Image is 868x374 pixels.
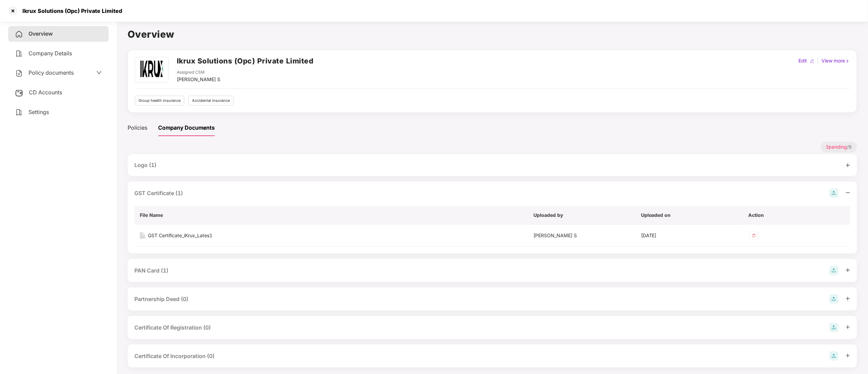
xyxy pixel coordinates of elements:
div: [PERSON_NAME] S [534,232,630,239]
div: PAN Card (1) [134,266,168,275]
span: down [96,70,102,75]
span: plus [846,296,850,301]
img: rightIcon [845,59,850,63]
div: Logo (1) [134,161,156,169]
div: [PERSON_NAME] S [177,76,220,83]
th: Uploaded on [636,206,743,225]
img: svg+xml;base64,PHN2ZyB4bWxucz0iaHR0cDovL3d3dy53My5vcmcvMjAwMC9zdmciIHdpZHRoPSIyOCIgaGVpZ2h0PSIyOC... [829,351,839,361]
div: GST Certificate (1) [134,189,183,198]
th: Uploaded by [528,206,636,225]
th: File Name [134,206,528,225]
div: Certificate Of Incorporation (0) [134,352,214,360]
div: Policies [128,124,147,132]
div: GST Certificate_iKrux_Lates1 [148,232,212,239]
div: Edit [797,57,809,64]
p: / 6 [821,142,857,152]
div: Assigned CSM [177,69,220,76]
img: images%20(3).jpg [136,57,167,82]
img: svg+xml;base64,PHN2ZyB4bWxucz0iaHR0cDovL3d3dy53My5vcmcvMjAwMC9zdmciIHdpZHRoPSIyOCIgaGVpZ2h0PSIyOC... [829,294,839,304]
div: Company Documents [158,124,215,132]
th: Action [743,206,851,225]
span: CD Accounts [29,89,62,96]
span: 3 pending [826,144,847,150]
div: Group health insurance [135,96,184,106]
span: minus [846,190,850,195]
img: svg+xml;base64,PHN2ZyB4bWxucz0iaHR0cDovL3d3dy53My5vcmcvMjAwMC9zdmciIHdpZHRoPSIyOCIgaGVpZ2h0PSIyOC... [829,323,839,332]
span: Company Details [29,50,72,57]
img: svg+xml;base64,PHN2ZyB4bWxucz0iaHR0cDovL3d3dy53My5vcmcvMjAwMC9zdmciIHdpZHRoPSIxNiIgaGVpZ2h0PSIyMC... [140,232,145,239]
span: Overview [29,30,53,37]
img: svg+xml;base64,PHN2ZyB4bWxucz0iaHR0cDovL3d3dy53My5vcmcvMjAwMC9zdmciIHdpZHRoPSIyNCIgaGVpZ2h0PSIyNC... [15,108,23,116]
div: Certificate Of Registration (0) [134,323,211,332]
img: svg+xml;base64,PHN2ZyB3aWR0aD0iMjUiIGhlaWdodD0iMjQiIHZpZXdCb3g9IjAgMCAyNSAyNCIgZmlsbD0ibm9uZSIgeG... [15,89,23,97]
span: plus [846,268,850,273]
h1: Overview [128,27,857,42]
img: svg+xml;base64,PHN2ZyB4bWxucz0iaHR0cDovL3d3dy53My5vcmcvMjAwMC9zdmciIHdpZHRoPSIyOCIgaGVpZ2h0PSIyOC... [829,188,839,198]
img: svg+xml;base64,PHN2ZyB4bWxucz0iaHR0cDovL3d3dy53My5vcmcvMjAwMC9zdmciIHdpZHRoPSIzMiIgaGVpZ2h0PSIzMi... [749,230,759,241]
div: Accidental insurance [188,96,233,106]
img: editIcon [810,59,815,63]
span: plus [846,353,850,358]
div: View more [820,57,851,64]
div: Ikrux Solutions (Opc) Private Limited [18,7,122,14]
img: svg+xml;base64,PHN2ZyB4bWxucz0iaHR0cDovL3d3dy53My5vcmcvMjAwMC9zdmciIHdpZHRoPSIyNCIgaGVpZ2h0PSIyNC... [15,50,23,58]
img: svg+xml;base64,PHN2ZyB4bWxucz0iaHR0cDovL3d3dy53My5vcmcvMjAwMC9zdmciIHdpZHRoPSIyOCIgaGVpZ2h0PSIyOC... [829,266,839,275]
div: | [816,57,820,64]
div: Partnership Deed (0) [134,295,188,303]
span: plus [846,325,850,330]
div: [DATE] [641,232,738,239]
img: svg+xml;base64,PHN2ZyB4bWxucz0iaHR0cDovL3d3dy53My5vcmcvMjAwMC9zdmciIHdpZHRoPSIyNCIgaGVpZ2h0PSIyNC... [15,30,23,38]
h2: Ikrux Solutions (Opc) Private Limited [177,55,314,67]
span: plus [846,163,850,168]
span: Settings [29,109,49,115]
img: svg+xml;base64,PHN2ZyB4bWxucz0iaHR0cDovL3d3dy53My5vcmcvMjAwMC9zdmciIHdpZHRoPSIyNCIgaGVpZ2h0PSIyNC... [15,69,23,77]
span: Policy documents [29,69,74,76]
